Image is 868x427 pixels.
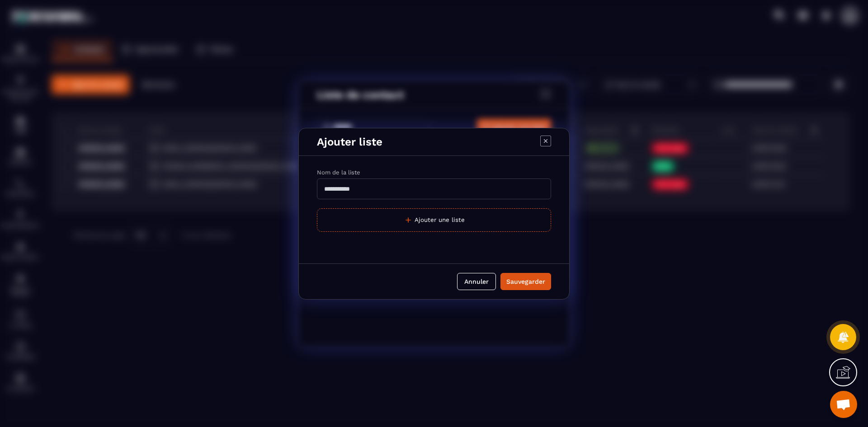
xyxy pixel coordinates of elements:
[317,169,360,176] label: Nom de la liste
[317,208,551,232] button: Ajouter une liste
[506,277,545,286] div: Sauvegarder
[457,273,496,290] button: Annuler
[830,391,857,418] div: Ouvrir le chat
[500,273,551,290] button: Sauvegarder
[317,136,382,148] p: Ajouter liste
